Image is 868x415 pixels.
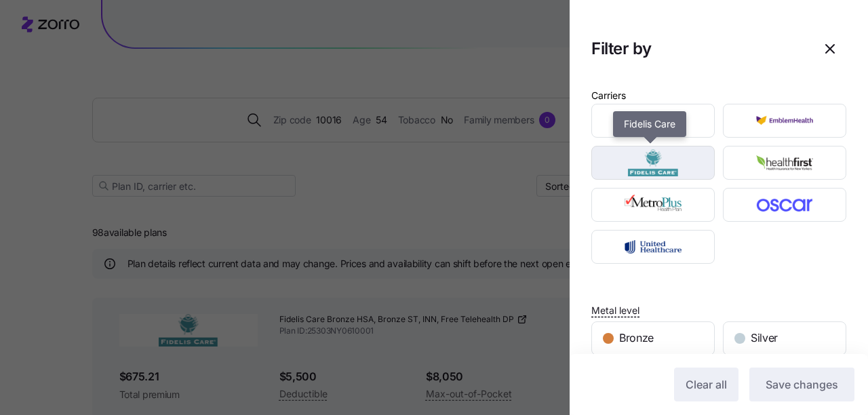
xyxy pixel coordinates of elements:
[735,107,835,134] img: EmblemHealth
[751,330,778,347] span: Silver
[749,368,854,401] button: Save changes
[604,191,703,218] img: MetroPlus Health Plan
[674,368,738,401] button: Clear all
[604,233,703,260] img: UnitedHealthcare
[766,376,838,393] span: Save changes
[591,38,803,59] h1: Filter by
[591,304,639,317] span: Metal level
[591,88,626,103] div: Carriers
[686,376,727,393] span: Clear all
[735,191,835,218] img: Oscar
[735,149,835,176] img: HealthFirst
[619,330,654,347] span: Bronze
[604,149,703,176] img: Fidelis Care
[604,107,703,134] img: Anthem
